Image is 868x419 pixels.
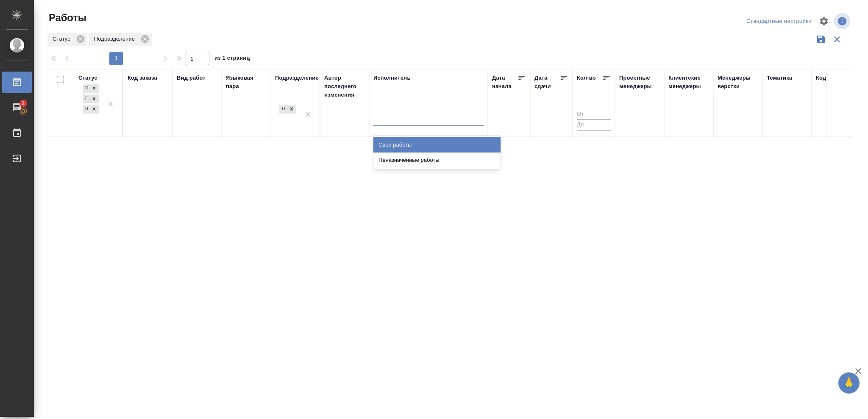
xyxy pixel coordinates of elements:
[373,153,501,168] div: Неназначенные работы
[82,94,100,104] div: Подбор, Готов к работе, В работе
[177,74,206,82] div: Вид работ
[94,35,138,43] p: Подразделение
[47,33,87,46] div: Статус
[744,15,814,28] div: split button
[53,35,73,43] p: Статус
[814,11,834,31] span: Настроить таблицу
[767,74,792,82] div: Тематика
[278,104,297,114] div: DTPlight
[492,74,517,91] div: Дата начала
[838,372,860,394] button: 🙏
[577,74,596,82] div: Кол-во
[275,74,319,82] div: Подразделение
[842,374,856,392] span: 🙏
[2,97,32,118] a: 2
[89,33,152,46] div: Подразделение
[128,74,157,82] div: Код заказа
[279,105,287,114] div: DTPlight
[619,74,660,91] div: Проектные менеджеры
[47,11,86,25] span: Работы
[373,137,501,153] div: Свои работы
[718,74,758,91] div: Менеджеры верстки
[83,84,89,93] div: Подбор
[82,104,100,114] div: Подбор, Готов к работе, В работе
[834,13,852,29] span: Посмотреть информацию
[577,119,611,130] input: До
[83,94,89,103] div: Готов к работе
[816,74,849,82] div: Код работы
[324,74,365,99] div: Автор последнего изменения
[214,53,250,65] span: из 1 страниц
[83,105,89,114] div: В работе
[82,83,100,94] div: Подбор, Готов к работе, В работе
[534,74,560,91] div: Дата сдачи
[373,74,411,82] div: Исполнитель
[668,74,709,91] div: Клиентские менеджеры
[577,109,611,120] input: От
[17,99,30,108] span: 2
[226,74,267,91] div: Языковая пара
[78,74,97,82] div: Статус
[829,31,845,47] button: Сбросить фильтры
[813,31,829,47] button: Сохранить фильтры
